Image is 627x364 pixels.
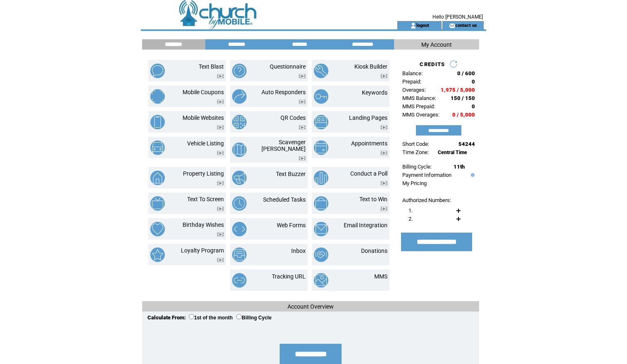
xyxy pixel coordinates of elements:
a: Kiosk Builder [354,63,387,70]
img: email-integration.png [314,222,328,236]
a: Payment Information [402,172,451,178]
a: Text to Win [359,196,387,202]
span: 0 [472,103,475,109]
span: Account Overview [287,303,334,310]
img: video.png [380,125,387,130]
span: 1,975 / 5,000 [441,87,475,93]
img: video.png [380,181,387,186]
a: Mobile Websites [183,114,224,121]
a: Appointments [351,140,387,147]
img: video.png [217,232,224,237]
img: kiosk-builder.png [314,64,328,78]
img: mobile-websites.png [150,115,165,129]
a: Inbox [291,247,306,254]
img: scavenger-hunt.png [232,143,247,157]
a: Conduct a Poll [350,170,387,177]
span: CREDITS [420,61,445,67]
img: video.png [299,100,306,104]
span: Billing Cycle: [402,164,432,170]
img: inbox.png [232,247,247,262]
img: questionnaire.png [232,64,247,78]
img: video.png [299,125,306,130]
a: logout [416,22,429,28]
span: Central Time [438,150,467,155]
img: text-to-screen.png [150,196,165,211]
a: Questionnaire [270,63,306,70]
img: auto-responders.png [232,89,247,104]
img: scheduled-tasks.png [232,196,247,211]
img: tracking-url.png [232,273,247,288]
span: Short Code: [402,141,429,147]
img: text-buzzer.png [232,171,247,185]
a: Loyalty Program [181,247,224,254]
img: mobile-coupons.png [150,89,165,104]
img: video.png [217,207,224,211]
img: video.png [217,258,224,262]
img: vehicle-listing.png [150,140,165,155]
span: 1. [408,207,413,214]
a: Web Forms [277,222,306,228]
a: Mobile Coupons [183,89,224,95]
label: 1st of the month [189,315,233,321]
a: Vehicle Listing [187,140,224,147]
img: birthday-wishes.png [150,222,165,236]
img: contact_us_icon.gif [449,22,455,29]
span: 54244 [458,141,475,147]
img: video.png [217,151,224,155]
span: Calculate From: [147,314,186,321]
a: QR Codes [280,114,306,121]
a: Property Listing [183,170,224,177]
a: Landing Pages [349,114,387,121]
span: Prepaid: [402,79,421,85]
label: Billing Cycle [236,315,271,321]
img: video.png [380,207,387,211]
a: Tracking URL [272,273,306,280]
img: text-to-win.png [314,196,328,211]
img: landing-pages.png [314,115,328,129]
a: My Pricing [402,180,427,186]
a: Text Blast [199,63,224,70]
img: video.png [380,151,387,155]
input: Billing Cycle [236,314,242,319]
img: loyalty-program.png [150,247,165,262]
input: 1st of the month [189,314,194,319]
span: 0 / 600 [457,70,475,76]
span: MMS Prepaid: [402,103,435,109]
img: web-forms.png [232,222,247,236]
a: Birthday Wishes [183,221,224,228]
span: 2. [408,216,413,222]
span: Time Zone: [402,149,429,155]
img: video.png [380,74,387,79]
a: Auto Responders [261,89,306,95]
img: property-listing.png [150,171,165,185]
img: account_icon.gif [410,22,416,29]
img: video.png [217,181,224,186]
img: appointments.png [314,140,328,155]
img: text-blast.png [150,64,165,78]
span: Balance: [402,70,423,76]
img: video.png [217,100,224,104]
img: keywords.png [314,89,328,104]
a: contact us [455,22,477,28]
span: 0 / 5,000 [452,112,475,118]
img: qr-codes.png [232,115,247,129]
img: donations.png [314,247,328,262]
span: MMS Overages: [402,112,439,118]
a: Text To Screen [187,196,224,202]
span: Overages: [402,87,426,93]
span: Authorized Numbers: [402,197,451,203]
span: 11th [454,164,465,170]
img: help.gif [469,173,475,177]
span: 0 [472,79,475,85]
a: Scheduled Tasks [263,196,306,203]
img: video.png [299,156,306,161]
span: MMS Balance: [402,95,436,101]
span: 150 / 150 [451,95,475,101]
img: video.png [299,74,306,79]
a: Email Integration [344,222,387,228]
span: My Account [421,41,452,48]
span: Hello [PERSON_NAME] [432,14,483,20]
a: Keywords [362,89,387,96]
img: video.png [217,74,224,79]
img: conduct-a-poll.png [314,171,328,185]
